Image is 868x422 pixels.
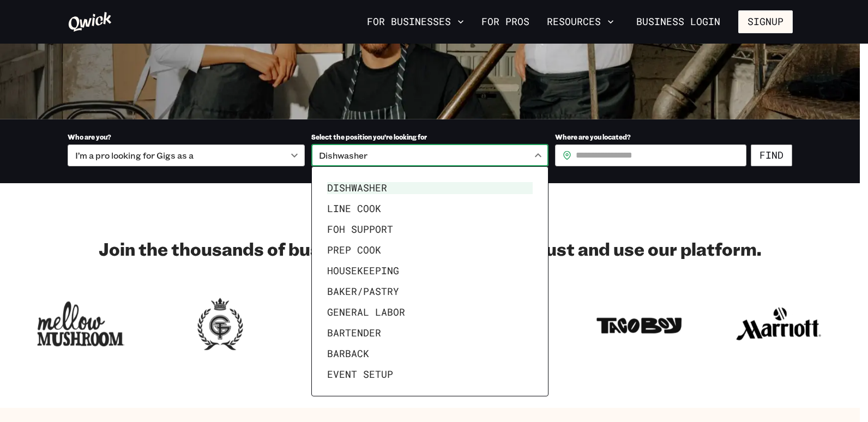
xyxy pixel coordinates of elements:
li: FOH Support [323,219,537,240]
li: Event Setup [323,364,537,385]
li: Housekeeping [323,261,537,281]
li: General Labor [323,302,537,323]
li: Bartender [323,323,537,343]
li: Barback [323,343,537,364]
li: Baker/Pastry [323,281,537,302]
li: Dishwasher [323,178,537,198]
li: Prep Cook [323,240,537,261]
li: Line Cook [323,198,537,219]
